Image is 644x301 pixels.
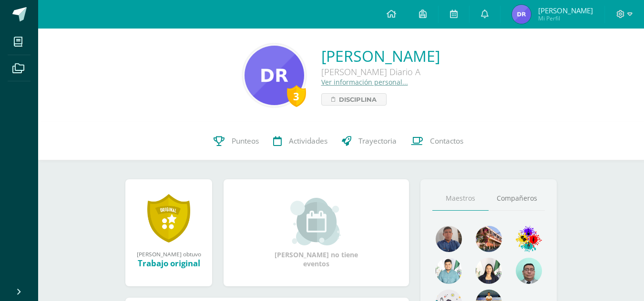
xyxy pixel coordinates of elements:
span: Actividades [289,136,327,146]
a: Trayectoria [335,122,404,160]
div: [PERSON_NAME] no tiene eventos [269,198,364,268]
img: c490b80d80e9edf85c435738230cd812.png [516,226,542,252]
img: 9cd70511ceb3bad75a68d51cd5298682.png [512,5,531,24]
a: Maestros [432,186,489,211]
span: [PERSON_NAME] [538,6,593,15]
img: 0f63e8005e7200f083a8d258add6f512.png [436,258,462,284]
img: event_small.png [290,198,342,245]
div: Trabajo original [135,258,203,269]
div: 3 [287,85,306,107]
span: Mi Perfil [538,14,593,22]
a: [PERSON_NAME] [321,46,440,66]
a: Ver información personal... [321,78,408,87]
span: Punteos [232,136,259,146]
img: 920b4f298ff235337383e5a0fa7cc6bd.png [245,46,304,105]
img: e29994105dc3c498302d04bab28faecd.png [476,226,502,252]
div: [PERSON_NAME] obtuvo [135,250,203,258]
a: Contactos [404,122,470,160]
span: Disciplina [339,94,377,105]
a: Punteos [206,122,266,160]
a: Disciplina [321,93,387,106]
div: [PERSON_NAME] Diario A [321,66,440,78]
span: Trayectoria [358,136,397,146]
span: Contactos [430,136,463,146]
img: 3e108a040f21997f7e52dfe8a4f5438d.png [516,258,542,284]
img: 068d160f17d47aae500bebc0d36e6d47.png [476,258,502,284]
a: Actividades [266,122,335,160]
a: Compañeros [489,186,545,211]
img: 15ead7f1e71f207b867fb468c38fe54e.png [436,226,462,252]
